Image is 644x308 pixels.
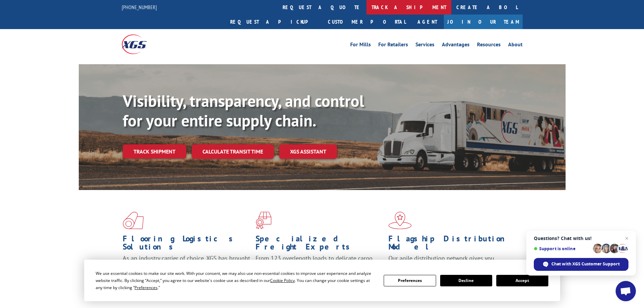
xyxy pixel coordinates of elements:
a: [PHONE_NUMBER] [122,4,157,10]
div: Cookie Consent Prompt [84,260,560,301]
a: Calculate transit time [192,144,274,159]
div: Chat with XGS Customer Support [534,258,628,271]
a: For Mills [350,42,371,49]
span: Questions? Chat with us! [534,236,628,241]
a: Customer Portal [323,15,411,29]
button: Accept [496,275,548,286]
a: Join Our Team [444,15,523,29]
b: Visibility, transparency, and control for your entire supply chain. [123,90,364,131]
div: Open chat [616,281,636,301]
h1: Specialized Freight Experts [256,235,383,254]
a: Services [415,42,434,49]
a: XGS ASSISTANT [279,144,337,159]
span: Cookie Policy [270,278,295,283]
a: Advantages [442,42,470,49]
span: Chat with XGS Customer Support [551,261,620,267]
h1: Flagship Distribution Model [388,235,516,254]
a: For Retailers [378,42,408,49]
span: Our agile distribution network gives you nationwide inventory management on demand. [388,254,513,270]
a: About [508,42,523,49]
button: Decline [440,275,492,286]
h1: Flooring Logistics Solutions [123,235,251,254]
span: Support is online [534,246,591,251]
span: Preferences [135,285,158,290]
span: As an industry carrier of choice, XGS has brought innovation and dedication to flooring logistics... [123,254,250,278]
img: xgs-icon-focused-on-flooring-red [256,212,271,229]
a: Request a pickup [225,15,323,29]
a: Resources [477,42,501,49]
img: xgs-icon-flagship-distribution-model-red [388,212,412,229]
span: Close chat [623,234,631,242]
button: Preferences [384,275,436,286]
a: Track shipment [123,144,186,159]
img: xgs-icon-total-supply-chain-intelligence-red [123,212,144,229]
p: From 123 overlength loads to delicate cargo, our experienced staff knows the best way to move you... [256,254,383,284]
a: Agent [411,15,444,29]
div: We use essential cookies to make our site work. With your consent, we may also use non-essential ... [96,270,376,291]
